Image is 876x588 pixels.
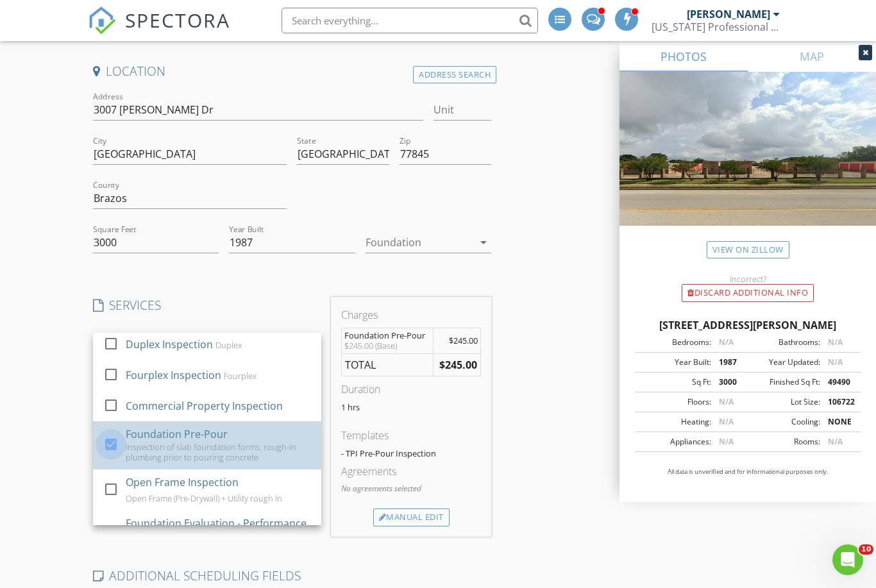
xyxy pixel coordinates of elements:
div: [PERSON_NAME] [687,8,770,21]
h4: SERVICES [93,297,321,314]
a: MAP [748,41,876,72]
div: Duration [341,382,481,397]
span: N/A [719,416,734,427]
span: SPECTORA [125,6,230,33]
div: NONE [820,416,857,428]
i: arrow_drop_down [476,235,491,250]
div: Templates [341,428,481,443]
div: Foundation Pre-Pour [344,330,430,340]
a: PHOTOS [619,41,748,72]
div: Incorrect? [619,274,876,284]
div: Open Frame Inspection [126,475,239,490]
img: streetview [619,72,876,256]
td: TOTAL [342,354,434,376]
p: 1 hrs [341,402,481,412]
div: Cooling: [748,416,820,428]
div: Bedrooms: [639,337,711,348]
div: Year Updated: [748,357,820,368]
img: The Best Home Inspection Software - Spectora [88,6,116,35]
div: 3000 [711,376,748,388]
iframe: Intercom live chat [832,544,863,575]
span: N/A [828,436,843,447]
div: Floors: [639,396,711,408]
div: $245.00 (Base) [344,340,430,351]
strong: $245.00 [439,358,477,372]
div: Fourplex [224,371,257,381]
span: N/A [719,337,734,348]
div: Sq Ft: [639,376,711,388]
div: Rooms: [748,436,820,448]
div: - TPI Pre-Pour Inspection [341,448,481,458]
div: 106722 [820,396,857,408]
div: Fourplex Inspection [126,367,221,383]
div: Charges [341,307,481,323]
div: Open Frame (Pre-Drywall) + Utility rough In [126,493,282,503]
span: N/A [719,396,734,407]
span: N/A [719,436,734,447]
a: SPECTORA [88,17,230,44]
div: Lot Size: [748,396,820,408]
div: Texas Professional Inspections [652,21,780,33]
div: Appliances: [639,436,711,448]
div: Discard Additional info [682,284,814,302]
span: $245.00 [449,335,478,346]
input: Search everything... [282,8,538,33]
div: [STREET_ADDRESS][PERSON_NAME] [635,317,861,333]
span: N/A [828,337,843,348]
div: Heating: [639,416,711,428]
div: 49490 [820,376,857,388]
span: 10 [859,544,873,555]
div: Address Search [413,66,496,83]
div: Duplex [215,340,242,350]
div: Agreements [341,464,481,479]
div: Foundation Evaluation - Performance Of Foundation Only [126,516,311,546]
h4: Location [93,63,491,80]
div: Foundation Pre-Pour [126,426,228,442]
a: View on Zillow [707,241,789,258]
div: Year Built: [639,357,711,368]
div: 1987 [711,357,748,368]
div: Inspection of slab foundation forms, rough-in plumbing prior to pouring concrete [126,442,311,462]
div: Duplex Inspection [126,337,213,352]
h4: ADDITIONAL SCHEDULING FIELDS [93,567,491,584]
p: No agreements selected [341,483,481,494]
div: Commercial Property Inspection [126,398,283,414]
div: Finished Sq Ft: [748,376,820,388]
p: All data is unverified and for informational purposes only. [635,467,861,476]
span: N/A [828,357,843,367]
div: Manual Edit [373,508,450,526]
div: Bathrooms: [748,337,820,348]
